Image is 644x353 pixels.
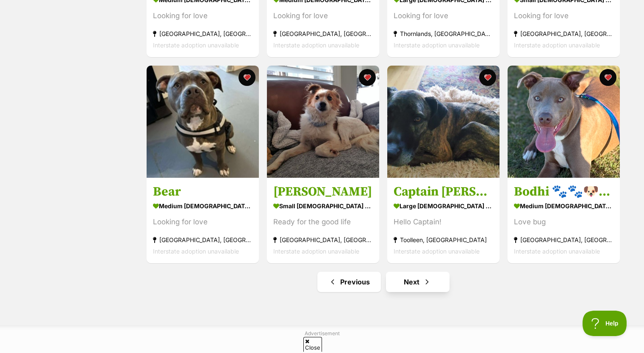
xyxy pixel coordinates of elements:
[479,69,496,86] button: favourite
[147,177,259,263] a: Bear medium [DEMOGRAPHIC_DATA] Dog Looking for love [GEOGRAPHIC_DATA], [GEOGRAPHIC_DATA] Intersta...
[394,28,493,40] div: Thornlands, [GEOGRAPHIC_DATA]
[514,200,613,212] div: medium [DEMOGRAPHIC_DATA] Dog
[153,200,253,212] div: medium [DEMOGRAPHIC_DATA] Dog
[394,216,493,228] div: Hello Captain!
[514,184,613,200] h3: Bodhi 🐾🐾🐶🐶
[153,216,253,228] div: Looking for love
[153,234,253,245] div: [GEOGRAPHIC_DATA], [GEOGRAPHIC_DATA]
[387,66,500,178] img: Captain Tamblyn
[514,248,600,255] span: Interstate adoption unavailable
[394,42,480,49] span: Interstate adoption unavailable
[153,28,253,40] div: [GEOGRAPHIC_DATA], [GEOGRAPHIC_DATA]
[273,28,373,40] div: [GEOGRAPHIC_DATA], [GEOGRAPHIC_DATA]
[583,311,627,336] iframe: Help Scout Beacon - Open
[508,177,620,263] a: Bodhi 🐾🐾🐶🐶 medium [DEMOGRAPHIC_DATA] Dog Love bug [GEOGRAPHIC_DATA], [GEOGRAPHIC_DATA] Interstate...
[273,184,373,200] h3: [PERSON_NAME]
[394,184,493,200] h3: Captain [PERSON_NAME]
[359,69,376,86] button: favourite
[153,184,253,200] h3: Bear
[153,11,253,22] div: Looking for love
[394,248,480,255] span: Interstate adoption unavailable
[317,272,381,292] a: Previous page
[394,200,493,212] div: large [DEMOGRAPHIC_DATA] Dog
[303,337,322,352] span: Close
[273,200,373,212] div: small [DEMOGRAPHIC_DATA] Dog
[267,66,379,178] img: Basil Silvanus
[508,66,620,178] img: Bodhi 🐾🐾🐶🐶
[273,11,373,22] div: Looking for love
[387,177,500,263] a: Captain [PERSON_NAME] large [DEMOGRAPHIC_DATA] Dog Hello Captain! Toolleen, [GEOGRAPHIC_DATA] Int...
[386,272,450,292] a: Next page
[267,177,379,263] a: [PERSON_NAME] small [DEMOGRAPHIC_DATA] Dog Ready for the good life [GEOGRAPHIC_DATA], [GEOGRAPHIC...
[273,234,373,245] div: [GEOGRAPHIC_DATA], [GEOGRAPHIC_DATA]
[394,11,493,22] div: Looking for love
[273,216,373,228] div: Ready for the good life
[600,69,616,86] button: favourite
[153,42,239,49] span: Interstate adoption unavailable
[153,248,239,255] span: Interstate adoption unavailable
[394,234,493,245] div: Toolleen, [GEOGRAPHIC_DATA]
[514,216,613,228] div: Love bug
[273,248,359,255] span: Interstate adoption unavailable
[514,28,613,40] div: [GEOGRAPHIC_DATA], [GEOGRAPHIC_DATA]
[273,42,359,49] span: Interstate adoption unavailable
[239,69,255,86] button: favourite
[147,66,259,178] img: Bear
[514,42,600,49] span: Interstate adoption unavailable
[514,234,613,245] div: [GEOGRAPHIC_DATA], [GEOGRAPHIC_DATA]
[514,11,613,22] div: Looking for love
[146,272,621,292] nav: Pagination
